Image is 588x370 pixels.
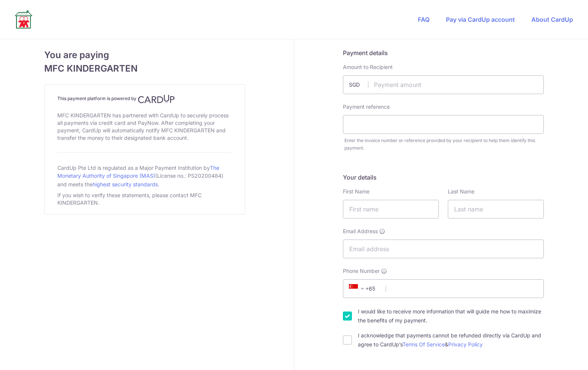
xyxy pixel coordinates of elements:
a: Pay via CardUp account [446,16,515,23]
img: CardUp [138,94,175,103]
input: Last name [448,200,544,219]
span: Phone Number [343,267,380,275]
label: First Name [343,188,370,195]
input: Email address [343,240,544,258]
a: Privacy Policy [448,341,483,348]
span: +65 [347,284,380,293]
label: I would like to receive more information that will guide me how to maximize the benefits of my pa... [358,307,544,325]
label: Payment reference [343,103,390,111]
input: First name [343,200,439,219]
div: CardUp Pte Ltd is regulated as a Major Payment Institution by (License no.: PS20200484) and meets... [57,162,232,190]
h4: This payment platform is powered by [57,94,232,103]
h5: Your details [343,173,544,182]
span: MFC KINDERGARTEN [44,62,245,75]
span: Email Address [343,228,378,235]
label: Amount to Recipient [343,63,393,71]
div: Enter the invoice number or reference provided by your recipient to help them identify this payment. [344,137,544,152]
label: I acknowledge that payments cannot be refunded directly via CardUp and agree to CardUp’s & [358,331,544,349]
a: highest security standards [93,181,158,187]
label: Last Name [448,188,474,195]
a: About CardUp [531,16,573,23]
input: Payment amount [343,75,544,94]
h5: Payment details [343,48,544,57]
a: Terms Of Service [402,341,445,348]
a: FAQ [418,16,429,23]
div: MFC KINDERGARTEN has partnered with CardUp to securely process all payments via credit card and P... [57,110,232,143]
span: You are paying [44,48,245,62]
div: If you wish to verify these statements, please contact MFC KINDERGARTEN. [57,190,232,208]
span: SGD [349,81,368,88]
span: +65 [349,284,367,293]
